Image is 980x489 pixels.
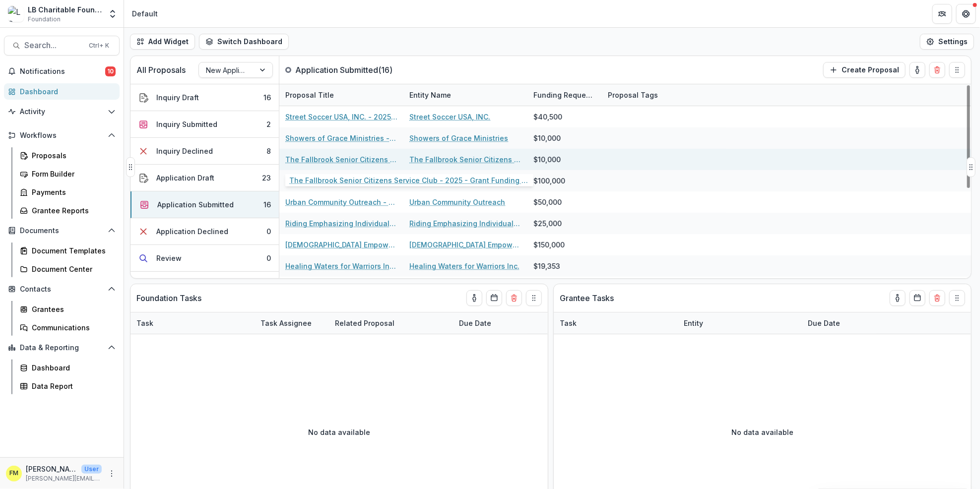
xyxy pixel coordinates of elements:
img: LB Charitable Foundation [8,6,24,22]
p: Application Submitted ( 16 ) [295,64,392,76]
button: Open Contacts [4,281,120,297]
a: Healing Waters for Warriors Inc. [409,261,520,271]
button: toggle-assigned-to-me [890,290,906,306]
div: Communications [32,322,112,333]
div: Dashboard [32,363,112,373]
div: Entity Name [403,84,527,106]
span: Contacts [20,285,104,294]
div: Entity [678,312,802,334]
button: toggle-assigned-to-me [910,62,925,78]
button: Drag [967,157,976,177]
div: Proposal Tags [602,84,726,106]
button: Open Activity [4,104,120,120]
button: More [106,468,118,480]
span: Documents [20,227,104,235]
a: Healing Waters for Warriors Inc. - 2025 - Grant Funding Request Requirements and Questionnaires [285,261,397,271]
a: Document Center [16,261,120,277]
div: 0 [266,253,271,263]
a: Urban Community Outreach [409,197,505,207]
div: $100,000 [533,176,565,186]
a: Showers of Grace Ministries - 2025 - Inquiry Form [285,133,397,143]
div: Due Date [802,312,876,334]
div: $40,500 [533,112,562,122]
button: Switch Dashboard [199,34,289,50]
div: Funding Requested [527,90,602,100]
div: Due Date [802,318,846,328]
button: Inquiry Submitted2 [131,111,279,138]
button: Drag [949,290,965,306]
div: 8 [266,146,271,156]
p: Grantee Tasks [560,292,614,304]
a: Document Templates [16,243,120,259]
p: Foundation Tasks [136,292,201,304]
div: Due Date [453,312,527,334]
div: 2 [266,119,271,129]
div: Related Proposal [329,312,453,334]
button: Calendar [486,290,502,306]
div: Data Report [32,381,112,391]
button: Notifications10 [4,63,120,79]
button: Application Draft23 [131,165,279,191]
div: $19,353 [533,261,560,271]
div: Inquiry Submitted [156,119,217,129]
button: Application Declined0 [131,218,279,245]
div: Task [131,312,255,334]
div: Related Proposal [329,318,400,328]
div: Due Date [453,318,497,328]
div: 0 [266,226,271,237]
button: Calendar [910,290,925,306]
p: [PERSON_NAME] [26,464,77,474]
div: $25,000 [533,218,562,229]
button: Open Workflows [4,127,120,143]
div: Entity [678,318,709,328]
div: Proposals [32,150,112,161]
button: Inquiry Declined8 [131,138,279,165]
a: Riding Emphasizing Individual Needs & Strengths - 2025 - Grant Funding Request Requirements and Q... [285,218,397,229]
p: User [81,465,102,474]
div: Document Center [32,264,112,274]
div: Proposal Title [279,84,403,106]
nav: breadcrumb [128,6,162,21]
span: Notifications [20,67,105,76]
div: Francisca Mendoza [9,470,18,477]
button: Drag [126,157,135,177]
div: Funding Requested [527,84,602,106]
a: [DEMOGRAPHIC_DATA] Empowerment Ministry - 2025 - Grant Funding Request Requirements and Questionn... [285,240,397,250]
div: Grantee Reports [32,205,112,216]
div: $10,000 [533,133,561,143]
span: Workflows [20,131,104,140]
button: Inquiry Draft16 [131,84,279,111]
button: toggle-assigned-to-me [466,290,482,306]
button: Drag [949,62,965,78]
div: $150,000 [533,240,565,250]
p: No data available [308,427,370,437]
button: Partners [932,4,952,24]
span: Activity [20,108,104,116]
div: $10,000 [533,154,561,165]
div: Grantees [32,304,112,314]
a: Form Builder [16,166,120,182]
button: Delete card [929,62,945,78]
a: The Fallbrook Senior Citizens Service Club [409,154,522,165]
div: Payments [32,187,112,197]
div: Proposal Tags [602,90,664,100]
div: Task [131,318,159,328]
div: Document Templates [32,245,112,256]
div: Dashboard [20,86,112,97]
a: Dashboard [16,360,120,376]
div: Task Assignee [255,318,318,328]
p: [PERSON_NAME][EMAIL_ADDRESS][DOMAIN_NAME] [26,474,102,483]
button: Open Documents [4,223,120,239]
div: Task [554,312,678,334]
div: LB Charitable Foundation [28,4,102,15]
div: Application Submitted [157,199,234,210]
button: Application Submitted16 [131,191,279,218]
a: Proposals [16,147,120,164]
div: 23 [262,173,271,183]
span: Foundation [28,15,61,24]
